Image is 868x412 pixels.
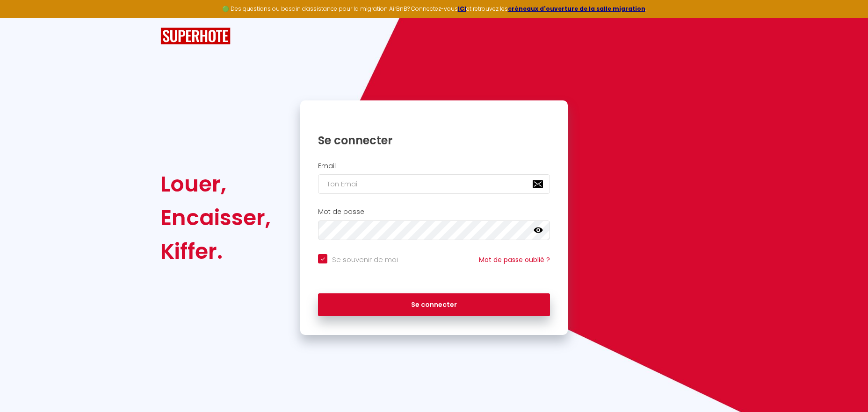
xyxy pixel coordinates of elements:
[160,167,271,201] div: Louer,
[318,162,550,170] h2: Email
[318,133,550,148] h1: Se connecter
[160,234,271,268] div: Kiffer.
[318,293,550,317] button: Se connecter
[160,28,231,45] img: SuperHote logo
[508,5,645,13] a: créneaux d'ouverture de la salle migration
[318,208,550,216] h2: Mot de passe
[479,255,550,264] a: Mot de passe oublié ?
[458,5,466,13] a: ICI
[160,201,271,234] div: Encaisser,
[318,174,550,194] input: Ton Email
